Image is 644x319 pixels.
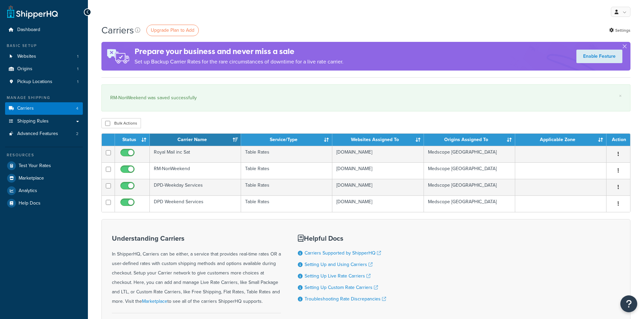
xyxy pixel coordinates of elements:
td: Royal Mail inc Sat [150,146,241,162]
td: Table Rates [241,195,332,212]
button: Open Resource Center [620,295,637,312]
li: Pickup Locations [5,76,83,88]
span: Upgrade Plan to Add [151,27,194,34]
td: [DOMAIN_NAME] [332,179,424,195]
li: Carriers [5,102,83,115]
td: Medscope [GEOGRAPHIC_DATA] [424,146,515,162]
li: Advanced Features [5,128,83,140]
td: Table Rates [241,162,332,179]
a: Pickup Locations 1 [5,76,83,88]
td: Medscope [GEOGRAPHIC_DATA] [424,195,515,212]
a: Marketplace [5,172,83,184]
span: Advanced Features [17,131,58,137]
a: Shipping Rules [5,115,83,128]
a: ShipperHQ Home [7,5,58,19]
td: [DOMAIN_NAME] [332,146,424,162]
span: 1 [77,54,78,59]
th: Applicable Zone: activate to sort column ascending [515,134,606,146]
span: Help Docs [19,201,41,206]
a: Setting Up and Using Carriers [305,261,373,268]
span: 4 [76,106,78,111]
a: × [619,93,622,99]
td: [DOMAIN_NAME] [332,195,424,212]
th: Action [606,134,630,146]
span: Websites [17,54,36,59]
td: [DOMAIN_NAME] [332,162,424,179]
a: Carriers Supported by ShipperHQ [305,249,381,257]
div: In ShipperHQ, Carriers can be either, a service that provides real-time rates OR a user-defined r... [112,235,281,306]
div: Resources [5,152,83,158]
a: Help Docs [5,197,83,209]
a: Setting Up Custom Rate Carriers [305,284,378,291]
span: Analytics [19,188,37,194]
td: Medscope [GEOGRAPHIC_DATA] [424,162,515,179]
div: RM-NonWeekend was saved successfully [110,93,622,103]
th: Carrier Name: activate to sort column ascending [150,134,241,146]
td: DPD-Weekday Services [150,179,241,195]
a: Marketplace [142,298,167,305]
span: Carriers [17,106,34,111]
li: Origins [5,63,83,75]
a: Dashboard [5,24,83,36]
a: Analytics [5,185,83,197]
a: Enable Feature [576,50,622,63]
td: Table Rates [241,179,332,195]
a: Carriers 4 [5,102,83,115]
p: Set up Backup Carrier Rates for the rare circumstances of downtime for a live rate carrier. [135,57,343,67]
a: Advanced Features 2 [5,128,83,140]
button: Bulk Actions [101,118,141,128]
span: Origins [17,66,32,72]
a: Troubleshooting Rate Discrepancies [305,295,386,302]
div: Basic Setup [5,43,83,49]
a: Setting Up Live Rate Carriers [305,272,371,280]
span: Test Your Rates [19,163,51,169]
th: Service/Type: activate to sort column ascending [241,134,332,146]
th: Websites Assigned To: activate to sort column ascending [332,134,424,146]
span: 2 [76,131,78,137]
a: Test Your Rates [5,160,83,172]
span: Pickup Locations [17,79,52,85]
a: Origins 1 [5,63,83,75]
h3: Helpful Docs [298,235,386,242]
li: Websites [5,50,83,63]
h3: Understanding Carriers [112,235,281,242]
a: Settings [609,26,630,35]
a: Websites 1 [5,50,83,63]
span: Marketplace [19,176,44,181]
th: Origins Assigned To: activate to sort column ascending [424,134,515,146]
th: Status: activate to sort column ascending [115,134,150,146]
td: DPD Weekend Services [150,195,241,212]
td: Medscope [GEOGRAPHIC_DATA] [424,179,515,195]
img: ad-rules-rateshop-fe6ec290ccb7230408bd80ed9643f0289d75e0ffd9eb532fc0e269fcd187b520.png [101,42,135,71]
td: RM-NonWeekend [150,162,241,179]
h4: Prepare your business and never miss a sale [135,46,343,57]
span: Dashboard [17,27,40,33]
span: Shipping Rules [17,118,49,124]
a: Upgrade Plan to Add [146,25,199,36]
span: 1 [77,66,78,72]
h1: Carriers [101,24,134,37]
span: 1 [77,79,78,85]
td: Table Rates [241,146,332,162]
div: Manage Shipping [5,95,83,101]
